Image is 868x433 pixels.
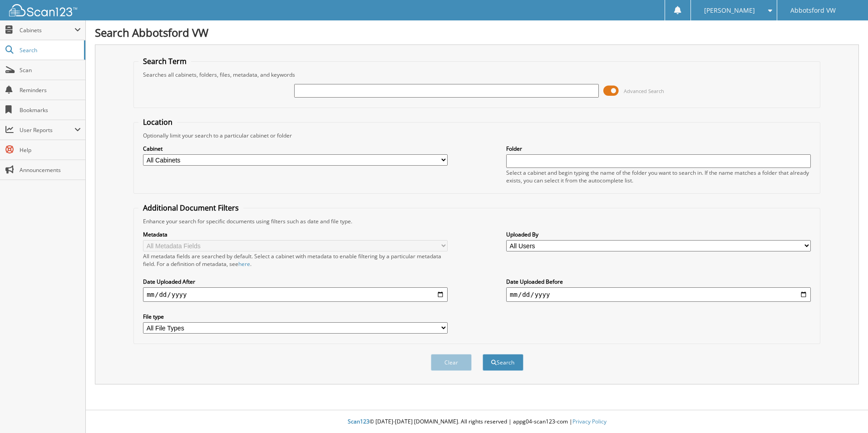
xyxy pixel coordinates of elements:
[138,132,815,139] div: Optionally limit your search to a particular cabinet or folder
[506,231,811,238] label: Uploaded By
[790,8,836,13] span: Abbotsford VW
[143,145,448,153] label: Cabinet
[143,252,448,268] div: All metadata fields are searched by default. Select a cabinet with metadata to enable filtering b...
[138,217,815,225] div: Enhance your search for specific documents using filters such as date and file type.
[20,106,81,114] span: Bookmarks
[483,354,523,371] button: Search
[143,278,448,285] label: Date Uploaded After
[431,354,472,371] button: Clear
[143,231,448,238] label: Metadata
[506,287,811,302] input: end
[506,278,811,285] label: Date Uploaded Before
[9,4,77,16] img: scan123-logo-white.svg
[20,86,81,94] span: Reminders
[138,71,815,79] div: Searches all cabinets, folders, files, metadata, and keywords
[143,313,448,320] label: File type
[506,145,811,153] label: Folder
[143,287,448,302] input: start
[20,146,81,154] span: Help
[20,66,81,74] span: Scan
[20,26,74,34] span: Cabinets
[624,88,664,94] span: Advanced Search
[138,117,177,127] legend: Location
[506,169,811,184] div: Select a cabinet and begin typing the name of the folder you want to search in. If the name match...
[95,25,859,40] h1: Search Abbotsford VW
[20,166,81,174] span: Announcements
[704,8,755,13] span: [PERSON_NAME]
[20,46,79,54] span: Search
[86,411,868,433] div: © [DATE]-[DATE] [DOMAIN_NAME]. All rights reserved | appg04-scan123-com |
[238,260,250,268] a: here
[572,418,607,425] a: Privacy Policy
[20,126,74,134] span: User Reports
[138,56,191,66] legend: Search Term
[348,418,370,425] span: Scan123
[138,203,243,213] legend: Additional Document Filters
